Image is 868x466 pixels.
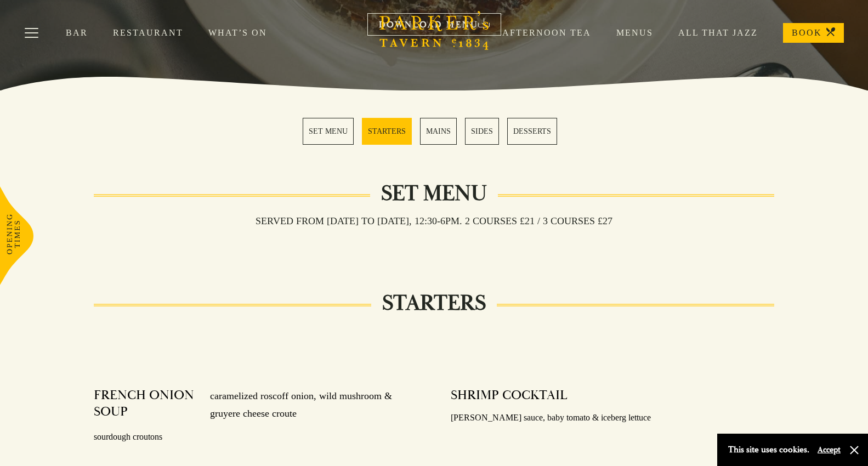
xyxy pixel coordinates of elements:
p: [PERSON_NAME] sauce, baby tomato & iceberg lettuce [451,410,775,426]
a: 1 / 5 [303,118,354,145]
h4: SHRIMP COCKTAIL [451,387,568,404]
p: caramelized roscoff onion, wild mushroom & gruyere cheese croute [199,387,418,423]
h4: FRENCH ONION SOUP [94,387,199,423]
h2: Set Menu [370,180,498,207]
a: 3 / 5 [420,118,457,145]
button: Close and accept [849,445,860,456]
p: sourdough croutons [94,429,418,445]
h2: STARTERS [371,290,497,316]
a: 2 / 5 [362,118,412,145]
h3: Served from [DATE] to [DATE], 12:30-6pm. 2 COURSES £21 / 3 COURSES £27 [245,215,623,227]
a: 4 / 5 [465,118,499,145]
p: This site uses cookies. [728,442,809,458]
a: 5 / 5 [507,118,557,145]
button: Accept [818,445,841,455]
